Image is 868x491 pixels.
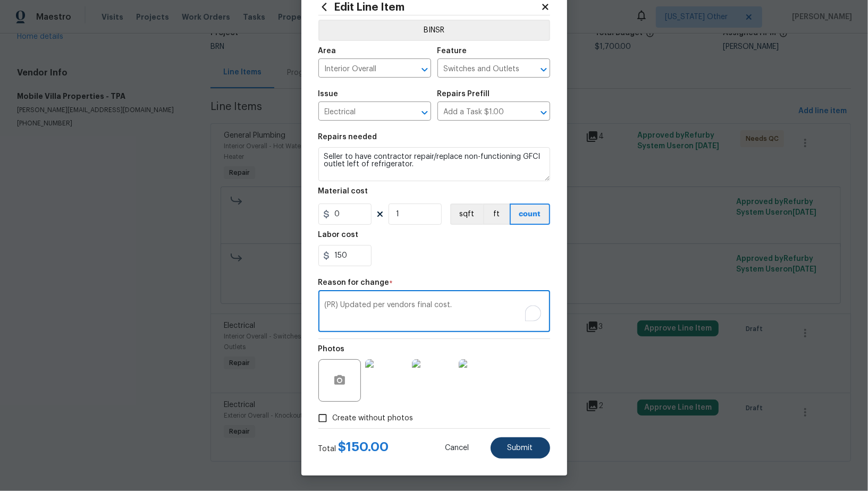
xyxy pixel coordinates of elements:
button: Cancel [428,437,486,459]
h5: Reason for change [318,279,390,286]
button: sqft [450,204,483,225]
h5: Photos [318,345,345,353]
h5: Issue [318,90,339,98]
h5: Material cost [318,188,368,195]
h5: Labor cost [318,231,359,239]
button: Open [417,105,432,120]
button: Open [536,62,551,77]
button: BINSR [318,20,550,41]
span: Submit [508,444,533,452]
button: Open [536,105,551,120]
h5: Feature [437,47,467,55]
h5: Repairs Prefill [437,90,490,98]
button: count [510,204,550,225]
button: ft [483,204,510,225]
textarea: Seller to have contractor repair/replace non-functioning GFCI outlet left of refrigerator. [318,147,550,181]
div: Total [318,442,389,454]
h5: Area [318,47,336,55]
span: $ 150.00 [339,441,389,453]
textarea: To enrich screen reader interactions, please activate Accessibility in Grammarly extension settings [325,301,544,324]
button: Open [417,62,432,77]
span: Cancel [445,444,469,452]
h2: Edit Line Item [318,1,541,13]
h5: Repairs needed [318,133,377,141]
button: Submit [491,437,550,459]
span: Create without photos [333,413,414,424]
